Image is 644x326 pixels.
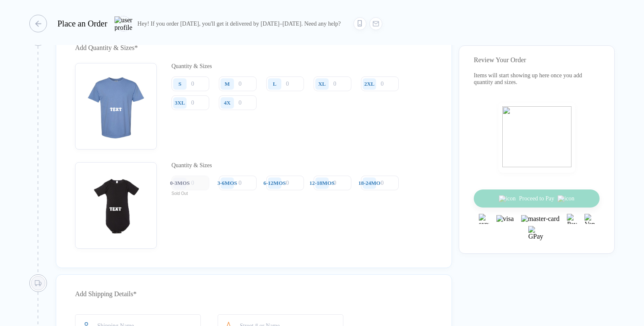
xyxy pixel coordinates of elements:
img: user profile [114,16,132,31]
div: L [273,81,277,87]
div: 3XL [175,100,185,106]
div: Hey! If you order [DATE], you'll get it delivered by [DATE]–[DATE]. Need any help? [138,20,341,27]
img: Venmo [584,214,595,224]
img: Paypal [567,214,577,224]
div: S [178,81,181,87]
div: Add Quantity & Sizes [75,41,433,55]
div: 0-3MOS [170,180,190,187]
div: Place an Order [57,19,107,29]
div: Quantity & Sizes [171,162,405,169]
div: 2XL [364,81,375,87]
img: 1759258030650oaprv_nt_front.png [79,166,153,240]
img: express [479,214,489,224]
div: XL [318,81,326,87]
img: master-card [521,215,559,223]
div: 18-24MO [358,180,381,187]
div: Items will start showing up here once you add quantity and sizes. [474,72,600,86]
div: 4X [224,100,231,106]
div: Add Shipping Details [75,287,433,301]
p: Sold Out [171,191,216,196]
div: 12-18MOS [309,180,335,187]
img: shopping_bag.png [502,106,571,167]
img: GPay [528,226,545,243]
div: M [225,81,230,87]
img: 095bfe7d-5b3f-45cd-81aa-00cb2748116c_nt_front_1758564332284.jpg [79,67,153,141]
img: visa [496,215,514,223]
div: Review Your Order [474,56,600,64]
div: 3-6MOS [218,180,237,187]
div: 6-12MOS [263,180,286,187]
div: Quantity & Sizes [171,63,433,70]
